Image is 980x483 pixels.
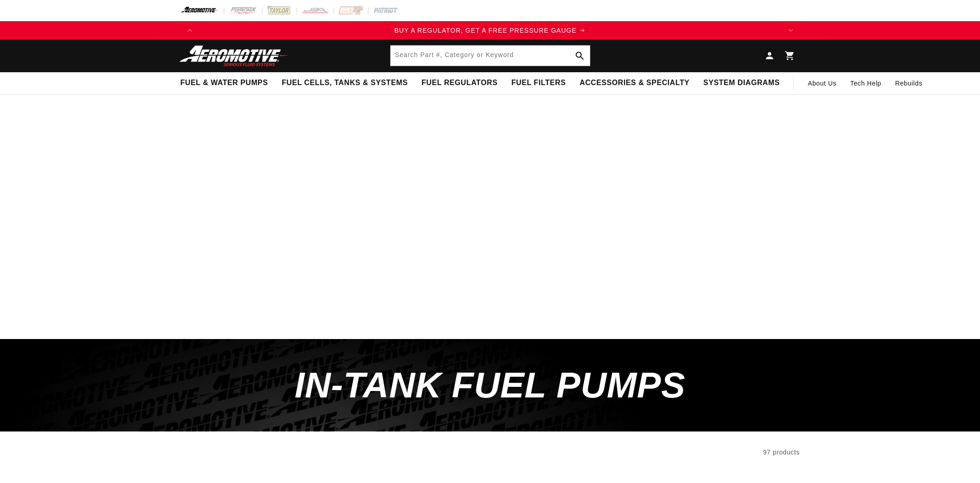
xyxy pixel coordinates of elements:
[844,72,889,94] summary: Tech Help
[511,78,566,88] span: Fuel Filters
[295,365,685,405] span: In-Tank Fuel Pumps
[888,72,929,94] summary: Rebuilds
[158,21,823,40] slideshow-component: Translation missing: en.sections.announcements.announcement_bar
[199,25,782,35] a: BUY A REGULATOR, GET A FREE PRESSURE GAUGE
[763,448,800,456] span: 97 products
[580,78,690,88] span: Accessories & Specialty
[895,78,922,88] span: Rebuilds
[570,46,590,66] button: Search Part #, Category or Keyword
[275,72,414,94] summary: Fuel Cells, Tanks & Systems
[394,27,577,34] span: BUY A REGULATOR, GET A FREE PRESSURE GAUGE
[697,72,787,94] summary: System Diagrams
[391,46,590,66] input: Search Part #, Category or Keyword
[801,72,843,94] a: About Us
[199,25,782,35] div: 1 of 4
[174,72,275,94] summary: Fuel & Water Pumps
[421,78,497,88] span: Fuel Regulators
[414,72,504,94] summary: Fuel Regulators
[703,78,780,88] span: System Diagrams
[181,21,199,40] button: Translation missing: en.sections.announcements.previous_announcement
[199,25,782,35] div: Announcement
[808,80,836,87] span: About Us
[282,78,408,88] span: Fuel Cells, Tanks & Systems
[850,78,882,88] span: Tech Help
[177,45,292,67] img: Aeromotive
[181,78,268,88] span: Fuel & Water Pumps
[782,21,800,40] button: Translation missing: en.sections.announcements.next_announcement
[573,72,697,94] summary: Accessories & Specialty
[504,72,573,94] summary: Fuel Filters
